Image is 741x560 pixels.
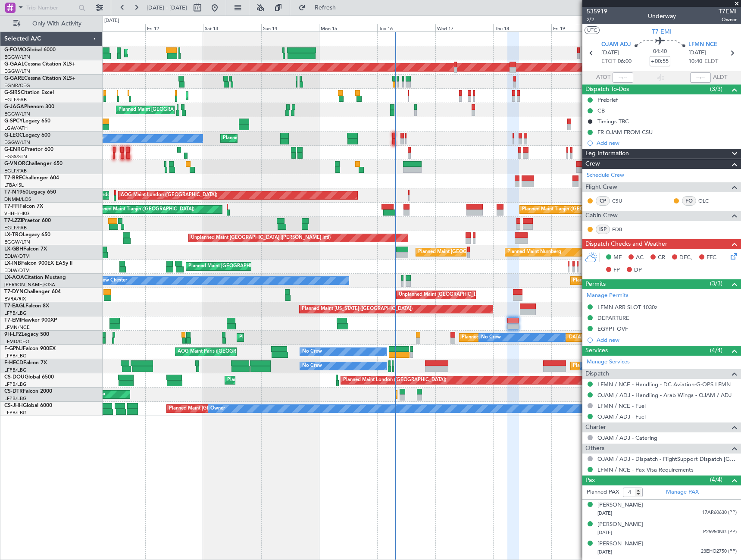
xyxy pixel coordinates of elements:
[481,331,501,344] div: No Crew
[4,403,23,408] span: CS-JHH
[573,274,669,287] div: Planned Maint Nice ([GEOGRAPHIC_DATA])
[597,107,605,114] div: CB
[4,389,23,394] span: CS-DTR
[597,391,732,399] a: OJAM / ADJ - Handling - Arab Wings - OJAM / ADJ
[597,540,643,548] div: [PERSON_NAME]
[4,82,30,89] a: EGNR/CEG
[94,203,194,216] div: Planned Maint Tianjin ([GEOGRAPHIC_DATA])
[4,332,22,337] span: 9H-LPZ
[418,246,554,259] div: Planned Maint [GEOGRAPHIC_DATA] ([GEOGRAPHIC_DATA])
[4,168,27,174] a: EGLF/FAB
[597,501,643,510] div: [PERSON_NAME]
[698,197,718,205] a: OLC
[613,266,620,275] span: FP
[4,232,50,238] a: LX-TROLegacy 650
[4,346,56,351] a: F-GPNJFalcon 900EX
[585,239,667,249] span: Dispatch Checks and Weather
[4,125,28,131] a: LGAV/ATH
[4,119,23,124] span: G-SPCY
[710,475,722,484] span: (4/4)
[587,171,624,180] a: Schedule Crew
[4,289,61,294] a: T7-DYNChallenger 604
[119,103,254,116] div: Planned Maint [GEOGRAPHIC_DATA] ([GEOGRAPHIC_DATA])
[4,289,24,294] span: T7-DYN
[585,182,617,192] span: Flight Crew
[210,402,225,415] div: Owner
[634,266,642,275] span: DP
[319,24,377,31] div: Mon 15
[4,261,72,266] a: LX-INBFalcon 900EX EASy II
[191,232,331,244] div: Unplanned Maint [GEOGRAPHIC_DATA] ([PERSON_NAME] Intl)
[4,367,27,373] a: LFPB/LBG
[597,96,618,103] div: Prebrief
[26,1,76,14] input: Trip Number
[4,97,27,103] a: EGLF/FAB
[596,73,610,82] span: ATOT
[701,548,737,555] span: 23EHO2750 (PP)
[4,318,21,323] span: T7-EMI
[4,275,66,280] a: LX-AOACitation Mustang
[585,279,606,289] span: Permits
[4,133,23,138] span: G-LEGC
[688,49,706,57] span: [DATE]
[4,161,25,166] span: G-VNOR
[377,24,435,31] div: Tue 16
[178,345,268,358] div: AOG Maint Paris ([GEOGRAPHIC_DATA])
[4,119,50,124] a: G-SPCYLegacy 650
[4,90,21,95] span: G-SIRS
[679,253,692,262] span: DFC,
[666,488,699,497] a: Manage PAX
[302,345,322,358] div: No Crew
[87,24,145,31] div: Thu 11
[597,529,612,536] span: [DATE]
[585,346,608,356] span: Services
[4,375,25,380] span: CS-DOU
[435,24,494,31] div: Wed 17
[4,90,54,95] a: G-SIRSCitation Excel
[587,7,607,16] span: 535919
[169,402,305,415] div: Planned Maint [GEOGRAPHIC_DATA] ([GEOGRAPHIC_DATA])
[585,84,629,94] span: Dispatch To-Dos
[4,47,26,53] span: G-FOMO
[4,190,56,195] a: T7-N1960Legacy 650
[601,57,616,66] span: ETOT
[597,520,643,529] div: [PERSON_NAME]
[597,549,612,555] span: [DATE]
[597,128,653,136] div: FR OJAM FROM CSU
[302,303,413,316] div: Planned Maint [US_STATE] ([GEOGRAPHIC_DATA])
[585,26,600,34] button: UTC
[4,76,24,81] span: G-GARE
[4,190,28,195] span: T7-N1960
[9,17,94,31] button: Only With Activity
[585,211,618,221] span: Cabin Crew
[104,17,119,25] div: [DATE]
[227,374,363,387] div: Planned Maint [GEOGRAPHIC_DATA] ([GEOGRAPHIC_DATA])
[597,381,731,388] a: LFMN / NCE - Handling - DC Aviation-G-OPS LFMN
[4,389,52,394] a: CS-DTRFalcon 2000
[147,4,187,12] span: [DATE] - [DATE]
[4,267,30,274] a: EDLW/DTM
[89,274,127,287] div: No Crew Chester
[551,24,610,31] div: Fri 19
[658,253,665,262] span: CR
[4,225,27,231] a: EGLF/FAB
[302,360,322,372] div: No Crew
[4,275,24,280] span: LX-AOA
[4,403,52,408] a: CS-JHHGlobal 6000
[4,218,51,223] a: T7-LZZIPraetor 600
[4,104,54,109] a: G-JAGAPhenom 300
[704,57,718,66] span: ELDT
[601,41,631,49] span: OJAM ADJ
[601,49,619,57] span: [DATE]
[4,62,75,67] a: G-GAALCessna Citation XLS+
[596,196,610,206] div: CP
[719,7,737,16] span: T7EMI
[127,47,263,59] div: Planned Maint [GEOGRAPHIC_DATA] ([GEOGRAPHIC_DATA])
[223,132,359,145] div: Planned Maint [GEOGRAPHIC_DATA] ([GEOGRAPHIC_DATA])
[4,161,63,166] a: G-VNORChallenger 650
[587,291,628,300] a: Manage Permits
[4,153,27,160] a: EGSS/STN
[612,197,632,205] a: CSU
[4,104,24,109] span: G-JAGA
[4,353,27,359] a: LFPB/LBG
